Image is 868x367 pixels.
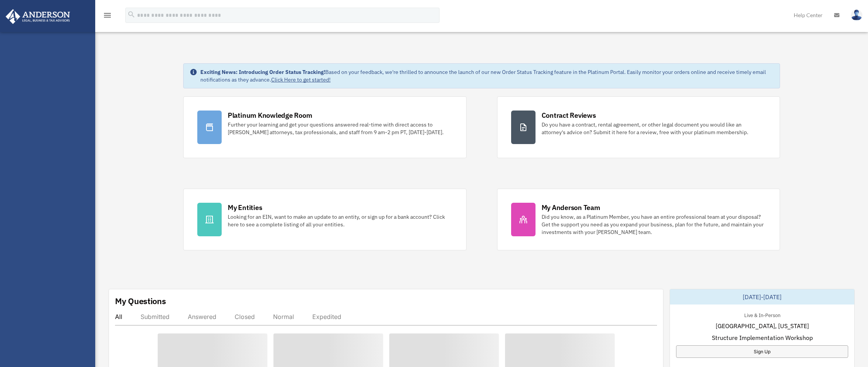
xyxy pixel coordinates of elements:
div: Did you know, as a Platinum Member, you have an entire professional team at your disposal? Get th... [542,213,766,236]
a: Sign Up [676,345,848,358]
span: Structure Implementation Workshop [712,333,813,342]
div: All [115,313,122,321]
div: Based on your feedback, we're thrilled to announce the launch of our new Order Status Tracking fe... [200,68,774,83]
div: Contract Reviews [542,111,596,120]
div: Closed [235,313,255,321]
div: My Anderson Team [542,203,600,212]
span: [GEOGRAPHIC_DATA], [US_STATE] [716,321,809,330]
div: Live & In-Person [738,311,786,319]
div: Normal [273,313,294,321]
a: Click Here to get started! [271,76,331,83]
div: My Questions [115,295,166,307]
i: search [127,10,136,19]
a: menu [103,13,112,20]
div: [DATE]-[DATE] [670,289,854,304]
div: My Entities [228,203,262,212]
div: Looking for an EIN, want to make an update to an entity, or sign up for a bank account? Click her... [228,213,452,228]
img: Anderson Advisors Platinum Portal [3,9,72,24]
div: Answered [188,313,216,321]
div: Do you have a contract, rental agreement, or other legal document you would like an attorney's ad... [542,121,766,136]
strong: Exciting News: Introducing Order Status Tracking! [200,69,325,75]
div: Further your learning and get your questions answered real-time with direct access to [PERSON_NAM... [228,121,452,136]
a: My Entities Looking for an EIN, want to make an update to an entity, or sign up for a bank accoun... [183,189,467,250]
div: Platinum Knowledge Room [228,111,312,120]
div: Submitted [141,313,169,321]
div: Expedited [312,313,341,321]
i: menu [103,11,112,20]
img: User Pic [851,10,862,21]
a: My Anderson Team Did you know, as a Platinum Member, you have an entire professional team at your... [497,189,780,250]
a: Platinum Knowledge Room Further your learning and get your questions answered real-time with dire... [183,96,467,158]
a: Contract Reviews Do you have a contract, rental agreement, or other legal document you would like... [497,96,780,158]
